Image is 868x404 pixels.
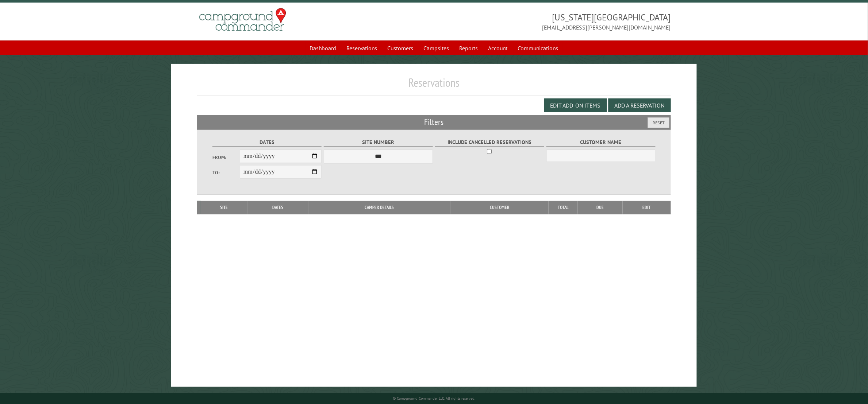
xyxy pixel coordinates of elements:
[393,396,475,401] small: © Campground Commander LLC. All rights reserved.
[546,138,656,147] label: Customer Name
[201,201,247,214] th: Site
[197,5,288,34] img: Campground Commander
[623,201,671,214] th: Edit
[435,138,544,147] label: Include Cancelled Reservations
[514,41,563,55] a: Communications
[484,41,512,55] a: Account
[648,117,669,128] button: Reset
[342,41,382,55] a: Reservations
[212,169,240,176] label: To:
[434,11,671,32] span: [US_STATE][GEOGRAPHIC_DATA] [EMAIL_ADDRESS][PERSON_NAME][DOMAIN_NAME]
[197,115,671,129] h2: Filters
[247,201,308,214] th: Dates
[419,41,454,55] a: Campsites
[455,41,483,55] a: Reports
[549,201,578,214] th: Total
[212,154,240,161] label: From:
[608,98,671,112] button: Add a Reservation
[450,201,549,214] th: Customer
[544,98,607,112] button: Edit Add-on Items
[383,41,418,55] a: Customers
[308,201,450,214] th: Camper Details
[197,75,671,96] h1: Reservations
[306,41,341,55] a: Dashboard
[212,138,322,147] label: Dates
[578,201,623,214] th: Due
[324,138,433,147] label: Site Number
